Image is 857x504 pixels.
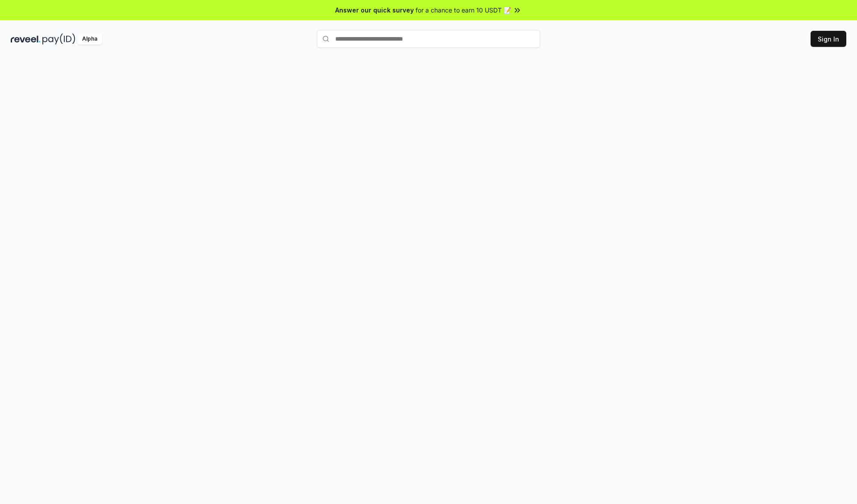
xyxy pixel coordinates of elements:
img: reveel_dark [11,33,41,45]
img: pay_id [42,33,75,45]
span: Answer our quick survey [335,5,414,15]
button: Sign In [811,31,846,47]
span: for a chance to earn 10 USDT 📝 [416,5,511,15]
div: Alpha [77,33,102,45]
